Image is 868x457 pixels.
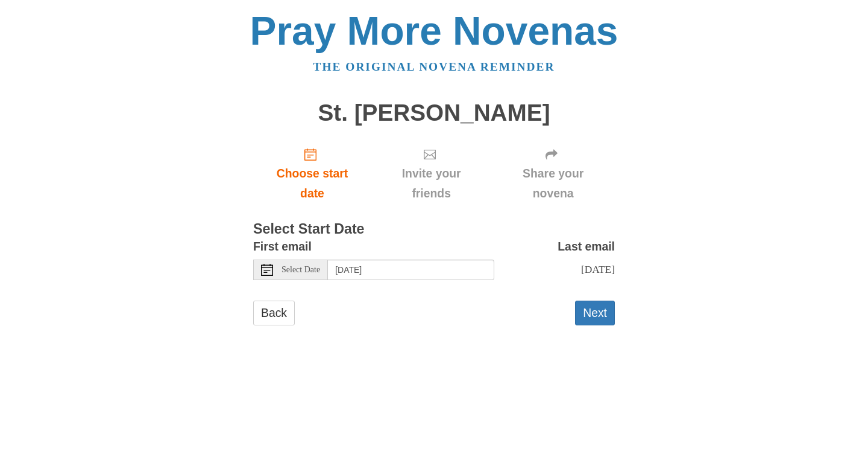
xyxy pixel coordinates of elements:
a: Pray More Novenas [250,8,618,53]
span: Share your novena [503,164,603,203]
a: Back [253,301,295,325]
div: Click "Next" to confirm your start date first. [491,138,615,209]
span: Invite your friends [383,164,479,203]
label: First email [253,237,312,257]
span: [DATE] [581,263,615,275]
a: The original novena reminder [313,60,555,73]
span: Choose start date [265,164,359,203]
button: Next [575,301,615,325]
h3: Select Start Date [253,222,615,237]
span: Select Date [281,266,320,274]
h1: St. [PERSON_NAME] [253,100,615,126]
a: Choose start date [253,138,371,209]
label: Last email [558,237,615,257]
div: Click "Next" to confirm your start date first. [371,138,491,209]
